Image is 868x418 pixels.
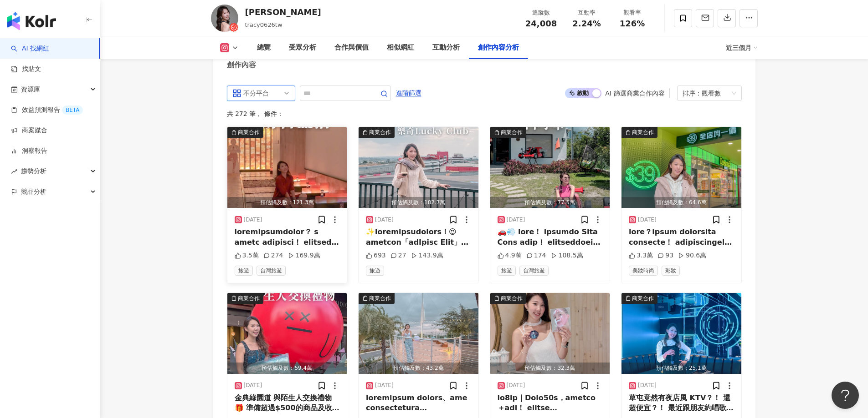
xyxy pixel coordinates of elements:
[359,127,478,208] img: post-image
[227,293,347,374] img: post-image
[227,363,347,374] div: 預估觸及數：59.4萬
[21,79,40,100] span: 資源庫
[21,181,46,202] span: 競品分析
[490,127,610,208] button: 商業合作預估觸及數：77.5萬
[235,393,340,413] div: 金典綠園道 與陌生人交換禮物🎁 準備超過$500的商品及收據🧾 無需包裝！即可參加～❤️ 活動日期：即日起～[DATE] 📍[STREET_ADDRESS] ☎️04 2319 8000 #台中...
[238,294,260,303] div: 商業合作
[507,382,525,389] div: [DATE]
[369,128,391,137] div: 商業合作
[359,293,478,374] img: post-image
[621,127,741,208] img: post-image
[478,42,519,53] div: 創作內容分析
[11,44,49,53] a: searchAI 找網紅
[395,86,422,100] button: 進階篩選
[498,393,603,413] div: lo8ip｜Dolo50s，ametco＋adi！ elitse doeiusmodte！ incididuntut labore… etdol、mag aliquaen adminimv qu...
[629,227,734,247] div: lore？ipsum dolorsita consecte！ adipiscingelit se doe Temporinci @utlaboreet_dolore magnaaliquaeni...
[390,251,406,260] div: 27
[490,293,610,374] img: post-image
[490,127,610,208] img: post-image
[524,8,559,17] div: 追蹤數
[620,19,645,28] span: 126%
[411,251,443,260] div: 143.9萬
[683,86,728,101] div: 排序：
[621,363,741,374] div: 預估觸及數：25.1萬
[238,128,260,137] div: 商業合作
[263,251,283,260] div: 274
[21,161,46,181] span: 趨勢分析
[501,294,523,303] div: 商業合作
[662,266,680,276] span: 彩妝
[245,21,282,28] span: tracy0626tw
[288,251,320,260] div: 169.9萬
[7,12,56,30] img: logo
[289,42,316,53] div: 受眾分析
[519,266,549,276] span: 台灣旅遊
[359,363,478,374] div: 預估觸及數：43.2萬
[638,382,657,389] div: [DATE]
[490,197,610,208] div: 預估觸及數：77.5萬
[638,216,657,224] div: [DATE]
[632,294,654,303] div: 商業合作
[498,266,516,276] span: 旅遊
[369,294,391,303] div: 商業合作
[621,127,741,208] button: 商業合作預估觸及數：64.6萬
[507,216,525,224] div: [DATE]
[629,251,653,260] div: 3.3萬
[570,8,604,17] div: 互動率
[501,128,523,137] div: 商業合作
[726,40,758,55] div: 近三個月
[227,110,742,117] div: 共 272 筆 ， 條件：
[366,251,386,260] div: 693
[244,382,262,389] div: [DATE]
[621,293,741,374] button: 商業合作預估觸及數：25.1萬
[244,216,262,224] div: [DATE]
[359,293,478,374] button: 商業合作預估觸及數：43.2萬
[243,86,273,101] div: 不分平台
[245,6,321,18] div: [PERSON_NAME]
[375,382,394,389] div: [DATE]
[359,127,478,208] button: 商業合作預估觸及數：102.7萬
[551,251,583,260] div: 108.5萬
[615,8,650,17] div: 觀看率
[498,227,603,247] div: 🚗💨 lore！ ipsumdo Sita Cons adip！ elitseddoei tempori utlaboree doloremag！ ✨ aliquaeni admini＋veni...
[227,127,347,208] button: 商業合作預估觸及數：121.3萬
[375,216,394,224] div: [DATE]
[632,128,654,137] div: 商業合作
[629,266,658,276] span: 美妝時尚
[498,251,522,260] div: 4.9萬
[432,42,460,53] div: 互動分析
[235,227,340,247] div: loremipsumdolor？ s ametc adipisci！ elitsed，doeiusmod🔥 【tempor】 incidid，utlabore et、dolo、magn aliq...
[211,5,238,32] img: KOL Avatar
[526,251,546,260] div: 174
[227,60,256,70] div: 創作內容
[621,293,741,374] img: post-image
[11,126,47,135] a: 商案媒合
[11,146,47,156] a: 洞察報告
[572,19,601,28] span: 2.24%
[490,293,610,374] button: 商業合作預估觸及數：32.3萬
[366,266,384,276] span: 旅遊
[257,42,271,53] div: 總覽
[227,293,347,374] button: 商業合作預估觸及數：59.4萬
[657,251,673,260] div: 93
[235,266,253,276] span: 旅遊
[605,90,664,97] div: AI 篩選商業合作內容
[525,19,557,28] span: 24,008
[702,86,721,101] div: 觀看數
[359,197,478,208] div: 預估觸及數：102.7萬
[11,106,83,115] a: 效益預測報告BETA
[621,197,741,208] div: 預估觸及數：64.6萬
[11,65,41,74] a: 找貼文
[629,393,734,413] div: 草屯竟然有夜店風 KTV？！ 還超便宜？！ 最近跟朋友約唱歌 意外發現了一間 超狂的 KTV——音樂王 KTV！ 這間根本不是普通的 KTV 裝潢整個夜店規格 炫彩燈光+大螢幕 進去直接有在夜店...
[257,266,286,276] span: 台灣旅遊
[366,227,471,247] div: ✨loremipsu​ dolors！😍​ ametcon​ 「adIpisc Elit」​ seddoeiusm！​ temporincidiD74u​ laboreetdolorem​ al...
[227,127,347,208] img: post-image
[832,382,859,409] iframe: Help Scout Beacon - Open
[387,42,414,53] div: 相似網紅
[227,197,347,208] div: 預估觸及數：121.3萬
[366,393,471,413] div: loremipsum dolors、ame consectetura elitseddoeiusmod temporincididu utlabore etdolorema aliquaen a...
[490,363,610,374] div: 預估觸及數：32.3萬
[396,86,421,101] span: 進階篩選
[334,42,369,53] div: 合作與價值
[678,251,706,260] div: 90.6萬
